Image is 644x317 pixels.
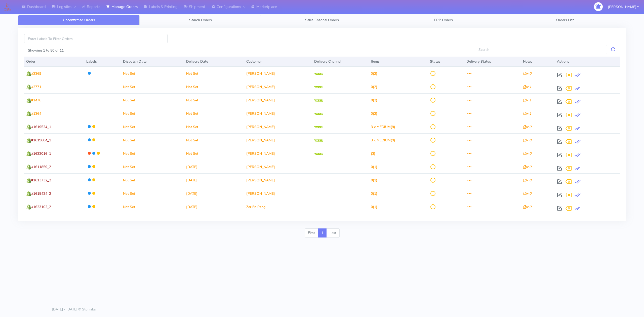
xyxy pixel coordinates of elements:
span: (2) [371,71,377,76]
span: (1) [371,165,377,169]
span: 0 [371,191,373,196]
i: x 0 [523,151,531,156]
td: Not Set [121,160,184,173]
span: #1623102_2 [31,205,51,209]
span: (1) [371,191,377,196]
span: 0 [371,71,373,76]
span: #1611859_2 [31,165,51,169]
th: Notes [521,57,555,67]
a: 1 [318,228,327,237]
i: x 0 [523,191,531,196]
td: [DATE] [184,160,244,173]
span: (3) [371,151,375,156]
th: Delivery Channel [312,57,369,67]
span: #2771 [31,85,41,89]
span: #1615424_2 [31,191,51,196]
span: 3 x MEDIUM [371,125,391,129]
span: 0 [371,111,373,116]
td: [DATE] [184,173,244,187]
input: Search [475,45,607,54]
td: Not Set [184,107,244,120]
th: Dispatch Date [121,57,184,67]
td: Not Set [121,187,184,200]
th: Customer [244,57,312,67]
td: Not Set [184,133,244,147]
ul: Tabs [18,15,626,25]
span: 0 [371,205,373,209]
td: Not Set [121,200,184,213]
td: Not Set [121,147,184,160]
td: Not Set [184,67,244,80]
td: Not Set [121,93,184,107]
td: Not Set [184,93,244,107]
td: Not Set [121,133,184,147]
i: x 0 [523,165,531,169]
td: [PERSON_NAME] [244,80,312,93]
span: 0 [371,178,373,183]
i: x 0 [523,178,531,183]
i: x 0 [523,205,531,209]
button: [PERSON_NAME] [604,2,642,12]
img: Yodel [314,126,323,129]
span: 3 x MEDIUM [371,138,391,143]
span: #1622016_1 [31,151,51,156]
i: x 0 [523,125,531,129]
th: Delivery Date [184,57,244,67]
th: Order [24,57,84,67]
span: (1) [371,178,377,183]
i: x 0 [523,71,531,76]
span: #1619524_1 [31,125,51,129]
label: Showing 1 to 50 of 11 [28,48,64,53]
img: Yodel [314,73,323,75]
td: Not Set [184,80,244,93]
td: Not Set [184,120,244,133]
span: #1476 [31,98,41,103]
span: (9) [371,125,395,129]
span: ERP Orders [434,18,453,22]
span: #1613732_2 [31,178,51,183]
td: [PERSON_NAME] [244,173,312,187]
th: Delivery Status [464,57,521,67]
img: Yodel [314,153,323,155]
span: Sales Channel Orders [305,18,339,22]
td: Not Set [184,147,244,160]
td: [PERSON_NAME] [244,107,312,120]
span: 0 [371,85,373,89]
td: [PERSON_NAME] [244,133,312,147]
i: x 0 [523,138,531,143]
td: [PERSON_NAME] [244,160,312,173]
span: #1364 [31,111,41,116]
span: Search Orders [189,18,212,22]
span: (9) [371,138,395,143]
span: 0 [371,98,373,103]
i: x 1 [523,98,531,103]
span: Unconfirmed Orders [63,18,95,22]
span: Orders List [556,18,574,22]
th: Status [428,57,465,67]
th: Actions [555,57,620,67]
td: Not Set [121,67,184,80]
i: x 1 [523,85,531,89]
td: [PERSON_NAME] [244,187,312,200]
th: Labels [84,57,121,67]
td: Not Set [121,107,184,120]
span: #1619604_1 [31,138,51,143]
img: Yodel [314,86,323,89]
td: [PERSON_NAME] [244,120,312,133]
td: [DATE] [184,200,244,213]
th: Items [369,57,428,67]
img: Yodel [314,99,323,102]
td: Not Set [121,120,184,133]
td: [PERSON_NAME] [244,67,312,80]
i: x 1 [523,111,531,116]
td: [DATE] [184,187,244,200]
img: Yodel [314,113,323,115]
span: (2) [371,111,377,116]
span: #2369 [31,71,41,76]
span: (2) [371,98,377,103]
span: (1) [371,205,377,209]
td: Not Set [121,80,184,93]
td: Not Set [121,173,184,187]
td: [PERSON_NAME] [244,147,312,160]
input: Enter Labels To Filter Orders [24,34,168,43]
